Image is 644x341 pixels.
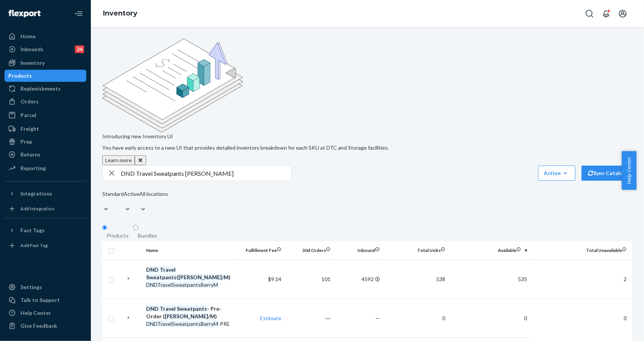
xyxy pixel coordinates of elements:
[146,305,232,320] div: - Pre-Order ( / )
[124,190,139,198] div: Active
[20,190,52,197] div: Integrations
[518,276,527,282] span: 535
[334,260,383,299] td: 4592
[582,6,597,21] button: Open Search Box
[582,166,633,181] button: Sync Catalog
[146,305,159,312] em: DND
[524,315,527,321] span: 0
[8,72,32,80] div: Products
[146,282,218,288] em: DNDTravelSweatpantsBerryM
[436,276,445,282] span: 538
[121,166,291,181] input: Search inventory by name or sku
[139,190,168,198] div: All locations
[235,241,285,260] th: Fulfillment Fee
[530,241,633,260] th: Total Unavailable
[20,227,45,234] div: Fast Tags
[284,260,334,299] td: 101
[624,276,627,282] span: 2
[102,133,633,140] p: Introducing new Inventory UI
[20,45,44,53] div: Inbounds
[383,241,448,260] th: Total Units
[124,198,125,205] input: Active
[20,309,51,317] div: Help Center
[375,315,380,321] span: —
[71,6,86,21] button: Close Navigation
[284,241,334,260] th: 30d Orders
[624,315,627,321] span: 0
[5,281,86,293] a: Settings
[268,276,281,282] span: $9.14
[160,305,176,312] em: Travel
[143,241,235,260] th: Name
[5,43,86,55] a: Inbounds24
[160,266,176,273] em: Travel
[5,188,86,200] button: Integrations
[20,242,48,249] div: Add Fast Tag
[8,10,41,17] img: Flexport logo
[20,33,36,40] div: Home
[224,274,229,280] em: M
[146,274,176,280] em: Sweatpants
[284,299,334,338] td: ―
[20,283,42,291] div: Settings
[5,109,86,121] a: Parcel
[5,57,86,69] a: Inventory
[538,166,575,181] button: Action
[20,322,57,330] div: Give Feedback
[146,321,218,327] em: DNDTravelSweatpantsBerryM
[20,98,39,105] div: Orders
[107,232,129,239] div: Products
[20,164,46,172] div: Reporting
[146,266,232,281] div: ( / )
[5,123,86,135] a: Freight
[5,30,86,42] a: Home
[20,85,61,92] div: Replenishments
[138,232,157,239] div: Bundles
[102,39,243,133] img: new-reports-banner-icon.82668bd98b6a51aee86340f2a7b77ae3.png
[139,198,140,205] input: All locations
[75,45,84,53] div: 24
[5,136,86,148] a: Prep
[102,155,135,165] button: Learn more
[178,274,222,280] em: [PERSON_NAME]
[20,125,39,133] div: Freight
[102,144,633,152] p: You have early access to a new UI that provides detailed inventory breakdown for each SKU at DTC ...
[133,225,138,230] input: Bundles
[20,151,41,158] div: Returns
[103,9,137,17] a: Inventory
[5,294,86,306] a: Talk to Support
[20,205,54,212] div: Add Integration
[146,320,232,328] div: -PRE
[102,190,124,198] div: Standard
[5,95,86,108] a: Orders
[20,296,60,304] div: Talk to Support
[5,239,86,252] a: Add Fast Tag
[146,266,159,273] em: DND
[20,138,32,145] div: Prep
[448,241,530,260] th: Available
[102,198,103,205] input: Standard
[599,6,614,21] button: Open notifications
[5,70,86,82] a: Products
[102,225,107,230] input: Products
[165,313,208,319] em: [PERSON_NAME]
[615,6,630,21] button: Open account menu
[97,3,143,25] ol: breadcrumbs
[5,203,86,215] a: Add Integration
[5,83,86,95] a: Replenishments
[20,59,45,67] div: Inventory
[20,111,36,119] div: Parcel
[544,169,570,177] div: Action
[5,320,86,332] button: Give Feedback
[5,149,86,161] a: Returns
[5,162,86,174] a: Reporting
[135,155,146,165] button: Close
[622,151,636,190] button: Help Center
[210,313,215,319] em: M
[442,315,445,321] span: 0
[260,315,281,321] a: Estimate
[5,307,86,319] a: Help Center
[5,224,86,236] button: Fast Tags
[177,305,207,312] em: Sweatpants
